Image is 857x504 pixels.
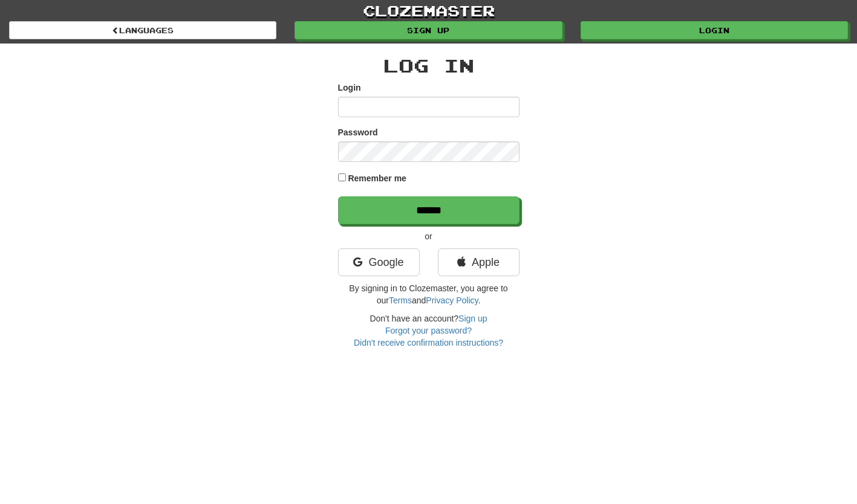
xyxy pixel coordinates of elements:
a: Login [581,21,848,39]
a: Sign up [458,314,487,323]
p: or [338,230,520,242]
label: Remember me [348,172,406,184]
h2: Log In [338,56,520,76]
label: Password [338,126,378,138]
label: Login [338,82,361,94]
a: Privacy Policy [426,296,478,305]
a: Apple [438,248,520,276]
a: Sign up [295,21,562,39]
a: Languages [9,21,276,39]
a: Google [338,248,420,276]
div: Don't have an account? [338,312,520,349]
p: By signing in to Clozemaster, you agree to our and . [338,282,520,306]
a: Didn't receive confirmation instructions? [354,338,503,347]
a: Forgot your password? [385,326,472,335]
a: Terms [389,296,412,305]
